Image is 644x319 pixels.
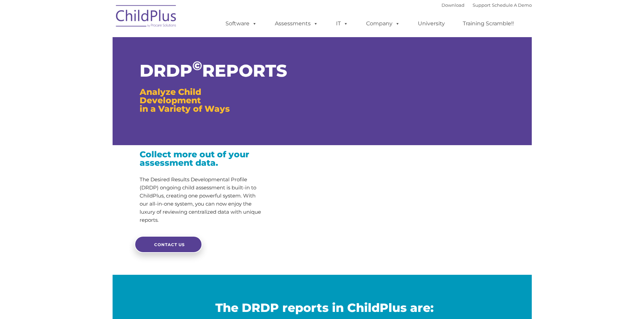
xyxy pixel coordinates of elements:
[118,300,532,315] h2: The DRDP reports in ChildPlus are:
[140,104,230,114] span: in a Variety of Ways
[219,17,264,30] a: Software
[359,17,407,30] a: Company
[140,87,201,105] span: Analyze Child Development
[442,2,464,8] a: Download
[140,150,264,167] h3: Collect more out of your assessment data.
[140,176,264,224] p: The Desired Results Developmental Profile (DRDP) ongoing child assessment is built-in to ChildPlu...
[492,2,532,8] a: Schedule A Demo
[411,17,452,30] a: University
[268,17,325,30] a: Assessments
[192,58,202,73] sup: ©
[442,2,532,8] font: |
[456,17,521,30] a: Training Scramble!!
[140,62,264,79] h1: DRDP REPORTS
[113,0,180,34] img: ChildPlus by Procare Solutions
[135,236,202,253] a: CONTACT US
[329,17,355,30] a: IT
[473,2,491,8] a: Support
[154,242,185,247] span: CONTACT US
